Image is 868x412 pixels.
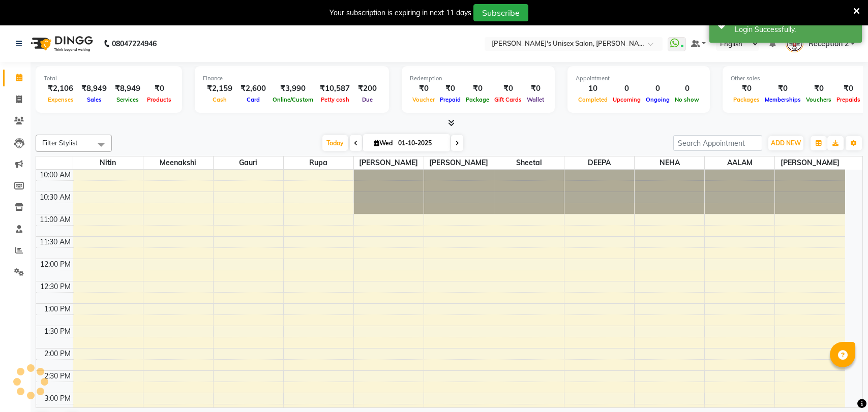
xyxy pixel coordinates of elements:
[26,29,96,58] img: logo
[42,371,73,382] div: 2:30 PM
[463,83,492,94] div: ₹0
[492,96,524,103] span: Gift Cards
[643,96,672,103] span: Ongoing
[834,96,863,103] span: Prepaids
[38,237,73,247] div: 11:30 AM
[284,156,353,169] span: Rupa
[731,96,762,103] span: Packages
[762,83,803,94] div: ₹0
[705,156,774,169] span: AALAM
[144,83,174,94] div: ₹0
[809,39,849,49] span: Reception 2
[77,83,111,94] div: ₹8,949
[42,326,73,337] div: 1:30 PM
[564,156,634,169] span: DEEPA
[38,170,73,180] div: 10:00 AM
[610,96,643,103] span: Upcoming
[270,83,316,94] div: ₹3,990
[463,96,492,103] span: Package
[735,24,854,35] div: Login Successfully.
[73,156,143,169] span: Nitin
[410,74,547,83] div: Redemption
[84,96,104,103] span: Sales
[771,139,801,147] span: ADD NEW
[437,96,463,103] span: Prepaid
[111,83,144,94] div: ₹8,949
[236,83,270,94] div: ₹2,600
[44,74,174,83] div: Total
[354,156,424,169] span: [PERSON_NAME]
[576,96,610,103] span: Completed
[143,156,213,169] span: Meenakshi
[410,96,437,103] span: Voucher
[38,192,73,203] div: 10:30 AM
[38,281,73,292] div: 12:30 PM
[410,83,437,94] div: ₹0
[834,83,863,94] div: ₹0
[731,83,762,94] div: ₹0
[45,96,76,103] span: Expenses
[330,8,471,18] div: Your subscription is expiring in next 11 days
[803,96,834,103] span: Vouchers
[44,83,77,94] div: ₹2,106
[38,259,73,270] div: 12:00 PM
[635,156,704,169] span: NEHA
[673,135,762,151] input: Search Appointment
[524,83,547,94] div: ₹0
[768,136,803,150] button: ADD NEW
[473,4,528,21] button: Subscribe
[210,96,229,103] span: Cash
[38,214,73,225] div: 11:00 AM
[214,156,283,169] span: Gauri
[270,96,316,103] span: Online/Custom
[610,83,643,94] div: 0
[244,96,262,103] span: Card
[42,139,78,147] span: Filter Stylist
[424,156,494,169] span: [PERSON_NAME]
[494,156,564,169] span: Sheetal
[203,74,381,83] div: Finance
[775,156,845,169] span: [PERSON_NAME]
[322,135,348,151] span: Today
[576,83,610,94] div: 10
[112,29,157,58] b: 08047224946
[360,96,375,103] span: Due
[42,304,73,314] div: 1:00 PM
[786,35,803,52] img: Reception 2
[144,96,174,103] span: Products
[395,136,446,151] input: 2025-10-01
[492,83,524,94] div: ₹0
[354,83,381,94] div: ₹200
[316,83,354,94] div: ₹10,587
[672,83,702,94] div: 0
[371,139,395,147] span: Wed
[203,83,236,94] div: ₹2,159
[762,96,803,103] span: Memberships
[318,96,352,103] span: Petty cash
[114,96,141,103] span: Services
[576,74,702,83] div: Appointment
[524,96,547,103] span: Wallet
[803,83,834,94] div: ₹0
[672,96,702,103] span: No show
[437,83,463,94] div: ₹0
[42,348,73,359] div: 2:00 PM
[42,393,73,404] div: 3:00 PM
[643,83,672,94] div: 0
